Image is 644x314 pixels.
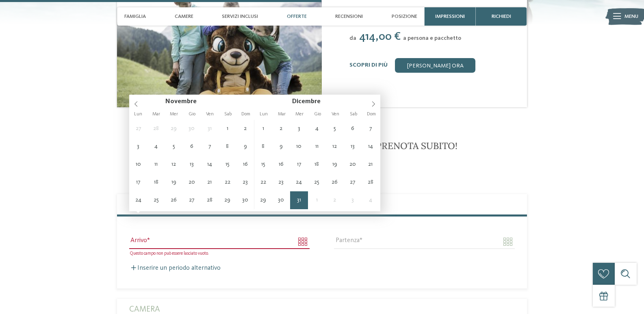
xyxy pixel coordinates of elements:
span: Dicembre 20, 2025 [344,156,362,173]
span: Novembre 2, 2025 [236,120,254,138]
span: Novembre 16, 2025 [236,156,254,173]
span: Dicembre 4, 2025 [308,120,326,138]
span: Dicembre 24, 2025 [290,173,308,191]
span: Ottobre 30, 2025 [183,120,201,138]
span: Novembre 11, 2025 [147,156,165,173]
span: Gennaio 4, 2026 [362,191,379,209]
span: Dom [237,112,255,117]
span: Dicembre 16, 2025 [272,156,290,173]
span: Novembre 8, 2025 [219,138,236,156]
span: Novembre 6, 2025 [183,138,201,156]
span: Novembre 18, 2025 [147,173,165,191]
span: Mar [147,112,165,117]
span: Novembre 9, 2025 [236,138,254,156]
span: Novembre [165,98,197,105]
input: Year [197,98,221,105]
span: Dicembre 26, 2025 [326,173,344,191]
span: Camere [175,13,193,19]
span: Sab [345,112,362,117]
span: Dicembre 3, 2025 [290,120,308,138]
span: Dicembre 21, 2025 [362,156,379,173]
span: Dicembre 22, 2025 [254,173,272,191]
span: Novembre 28, 2025 [201,191,219,209]
span: Novembre 26, 2025 [165,191,183,209]
span: Ven [327,112,345,117]
span: Dicembre 27, 2025 [344,173,362,191]
span: Gio [183,112,201,117]
span: Dicembre 23, 2025 [272,173,290,191]
span: Novembre 21, 2025 [201,173,219,191]
span: Novembre 4, 2025 [147,138,165,156]
span: Gennaio 2, 2026 [326,191,344,209]
span: Lun [129,112,147,117]
span: Impressioni [435,13,465,19]
span: Ottobre 29, 2025 [165,120,183,138]
label: Inserire un periodo alternativo [129,265,221,271]
span: Ottobre 28, 2025 [147,120,165,138]
span: Dicembre 31, 2025 [290,191,308,209]
span: Ottobre 31, 2025 [201,120,219,138]
span: Dicembre [292,98,321,105]
span: Dicembre 13, 2025 [344,138,362,156]
span: Gennaio 3, 2026 [344,191,362,209]
span: Offerte [287,13,307,19]
span: Dicembre 25, 2025 [308,173,326,191]
span: Questo campo non può essere lasciato vuoto. [130,251,208,256]
span: Dicembre 18, 2025 [308,156,326,173]
span: Novembre 30, 2025 [236,191,254,209]
span: Novembre 15, 2025 [219,156,236,173]
span: Sab [219,112,237,117]
span: Novembre 1, 2025 [219,120,236,138]
span: Dicembre 11, 2025 [308,138,326,156]
span: Dicembre 28, 2025 [362,173,379,191]
span: da [349,35,356,41]
span: Dicembre 8, 2025 [254,138,272,156]
span: Dicembre 15, 2025 [254,156,272,173]
span: Novembre 25, 2025 [147,191,165,209]
span: Gio [308,112,326,117]
span: Dicembre 7, 2025 [362,120,379,138]
span: Novembre 19, 2025 [165,173,183,191]
span: Novembre 10, 2025 [129,156,147,173]
span: Mar [273,112,291,117]
span: Mer [165,112,183,117]
span: Dicembre 1, 2025 [254,120,272,138]
input: Year [321,98,345,105]
span: Dicembre 14, 2025 [362,138,379,156]
span: Lun [255,112,273,117]
span: Novembre 5, 2025 [165,138,183,156]
span: Dicembre 5, 2025 [326,120,344,138]
span: Dicembre 10, 2025 [290,138,308,156]
span: Dicembre 2, 2025 [272,120,290,138]
span: Ven [201,112,219,117]
span: Novembre 12, 2025 [165,156,183,173]
span: Famiglia [124,13,146,19]
span: Gennaio 1, 2026 [308,191,326,209]
span: Novembre 24, 2025 [129,191,147,209]
span: Dicembre 17, 2025 [290,156,308,173]
span: Servizi inclusi [222,13,258,19]
span: a persona e pacchetto [403,35,461,41]
span: Novembre 3, 2025 [129,138,147,156]
span: Dicembre 29, 2025 [254,191,272,209]
span: Dicembre 9, 2025 [272,138,290,156]
span: 414,00 € [359,31,401,42]
span: Novembre 27, 2025 [183,191,201,209]
span: Ottobre 27, 2025 [129,120,147,138]
span: richiedi [492,13,511,19]
span: Dicembre 6, 2025 [344,120,362,138]
span: Novembre 13, 2025 [183,156,201,173]
span: Novembre 14, 2025 [201,156,219,173]
span: Posizione [392,13,417,19]
span: Novembre 7, 2025 [201,138,219,156]
span: Dicembre 12, 2025 [326,138,344,156]
span: Dicembre 19, 2025 [326,156,344,173]
span: Novembre 20, 2025 [183,173,201,191]
span: Novembre 17, 2025 [129,173,147,191]
span: Novembre 22, 2025 [219,173,236,191]
span: Novembre 29, 2025 [219,191,236,209]
a: [PERSON_NAME] ora [395,58,475,73]
span: Novembre 23, 2025 [236,173,254,191]
a: Scopri di più [349,62,388,68]
span: Dom [362,112,380,117]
